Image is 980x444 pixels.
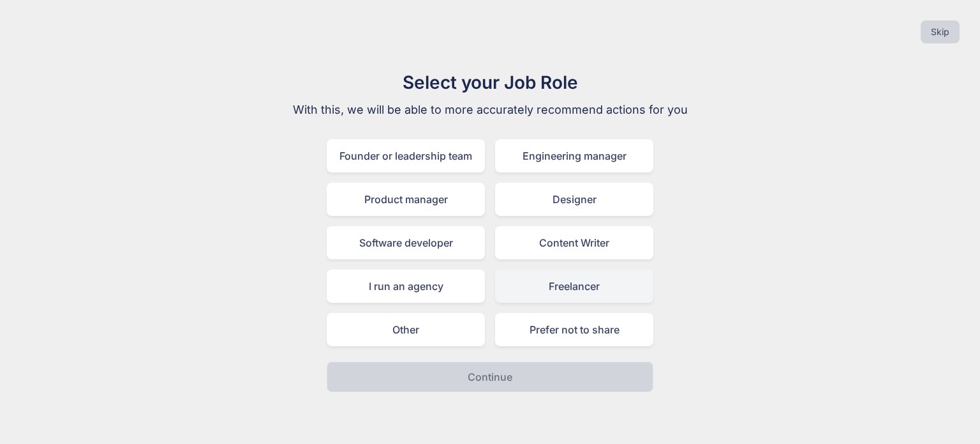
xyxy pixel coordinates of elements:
button: Skip [921,20,960,43]
div: Software developer [327,226,485,259]
div: Product manager [327,183,485,216]
div: Content Writer [495,226,653,259]
div: Other [327,313,485,346]
div: Freelancer [495,270,653,303]
button: Continue [327,362,653,392]
p: Continue [468,369,512,385]
p: With this, we will be able to more accurately recommend actions for you [276,101,704,119]
div: Designer [495,183,653,216]
div: Founder or leadership team [327,139,485,172]
h1: Select your Job Role [276,69,704,96]
div: I run an agency [327,270,485,303]
div: Engineering manager [495,139,653,172]
div: Prefer not to share [495,313,653,346]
